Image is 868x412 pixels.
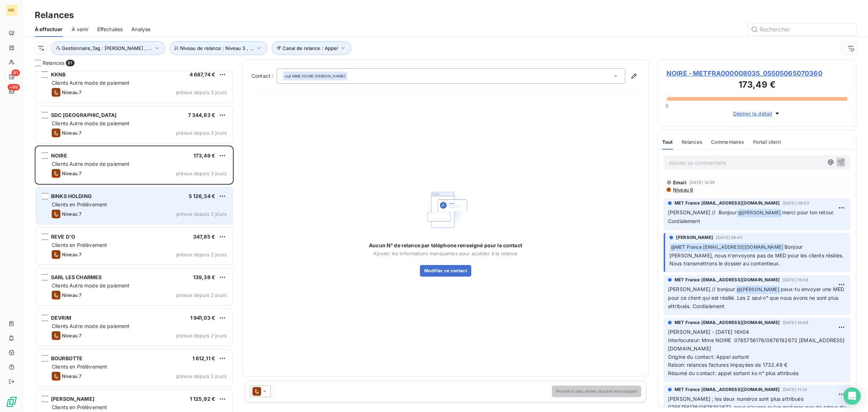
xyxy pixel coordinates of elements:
[675,200,780,206] span: MET France [EMAIL_ADDRESS][DOMAIN_NAME]
[731,109,783,118] button: Déplier le détail
[6,4,17,16] div: ME
[176,171,227,176] span: prévue depuis 3 jours
[668,370,799,376] span: Résumé du contact: appel sortant ko n° plus attribués
[51,112,116,118] span: SDC [GEOGRAPHIC_DATA]
[668,286,735,292] span: [PERSON_NAME] // bonjour
[52,323,130,329] span: Clients Autre mode de paiement
[131,26,150,33] span: Analyse
[180,45,254,51] span: Niveau de relance : Niveau 3 , ...
[552,386,641,397] button: Prendre des notes durant mon appel
[35,9,74,22] h3: Relances
[668,362,787,368] span: Raison: relances factures impayées de 1732.49 €
[188,112,216,118] span: 7 344,83 €
[783,278,808,282] span: [DATE] 16:08
[62,171,81,176] span: Niveau 7
[35,71,234,412] div: grid
[52,363,107,370] span: Clients en Prélèvement
[675,319,780,326] span: MET France [EMAIL_ADDRESS][DOMAIN_NAME]
[736,286,780,294] span: @ [PERSON_NAME]
[733,110,773,117] span: Déplier le détail
[62,333,81,339] span: Niveau 7
[66,60,74,66] span: 61
[668,209,836,224] span: merci pour ton retour. Cordialement
[43,59,64,67] span: Relances
[783,387,807,392] span: [DATE] 11:10
[51,41,165,55] button: Gestionnaire_Tag : [PERSON_NAME] , ...
[52,80,130,86] span: Clients Autre mode de paiement
[52,161,130,167] span: Clients Autre mode de paiement
[672,187,693,193] span: Niveau 6
[369,242,522,249] span: Aucun N° de relance par téléphone renseigné pour le contact
[662,139,673,145] span: Tout
[62,252,81,257] span: Niveau 7
[12,70,20,76] span: 61
[176,211,227,217] span: prévue depuis 2 jours
[52,242,107,248] span: Clients en Prélèvement
[72,26,89,33] span: À venir
[6,396,17,408] img: Logo LeanPay
[668,337,844,352] span: Interlocuteur: Mme NOIRE 0765756176/0676192672 [EMAIL_ADDRESS][DOMAIN_NAME]
[176,373,227,379] span: prévue depuis 2 jours
[192,355,216,361] span: 1 612,11 €
[668,354,749,360] span: Origine du contact: Appel sortant
[373,251,518,256] span: Ajouter les informations manquantes pour accéder à la relance
[783,201,809,205] span: [DATE] 09:50
[783,320,808,325] span: [DATE] 16:06
[176,130,227,136] span: prévue depuis 3 jours
[189,193,216,199] span: 5 126,34 €
[62,130,81,136] span: Niveau 7
[190,71,216,77] span: 4 687,74 €
[748,24,856,35] input: Rechercher
[190,315,216,321] span: 1 941,03 €
[665,103,668,109] span: 0
[51,396,94,402] span: [PERSON_NAME]
[682,139,702,145] span: Relances
[51,274,102,280] span: SARL LES CHARMES
[667,78,847,93] h3: 173,49 €
[282,45,338,51] span: Canal de relance : Appel
[62,89,81,95] span: Niveau 7
[272,41,351,55] button: Canal de relance : Appel
[170,41,267,55] button: Niveau de relance : Niveau 3 , ...
[193,234,215,240] span: 347,85 €
[193,152,215,159] span: 173,49 €
[62,211,81,217] span: Niveau 7
[843,387,861,405] div: Open Intercom Messenger
[52,201,107,207] span: Clients en Prélèvement
[51,193,92,199] span: BINKS HOLDING
[6,71,17,83] a: 61
[676,234,713,241] span: [PERSON_NAME]
[675,277,780,283] span: MET France [EMAIL_ADDRESS][DOMAIN_NAME]
[52,282,130,289] span: Clients Autre mode de paiement
[673,180,686,185] span: Email
[176,333,227,339] span: prévue depuis 2 jours
[716,235,743,240] span: [DATE] 09:45
[285,73,345,79] span: null MME NOIRE [PERSON_NAME]
[176,292,227,298] span: prévue depuis 2 jours
[420,265,471,277] button: Modifier ce contact
[670,243,784,252] span: @ MET France [EMAIL_ADDRESS][DOMAIN_NAME]
[668,329,749,335] span: [PERSON_NAME] - [DATE] 16h04
[176,252,227,257] span: prévue depuis 2 jours
[422,186,469,233] img: Empty state
[675,386,780,393] span: MET France [EMAIL_ADDRESS][DOMAIN_NAME]
[52,404,107,410] span: Clients en Prélèvement
[62,373,81,379] span: Niveau 7
[176,89,227,95] span: prévue depuis 3 jours
[193,274,215,280] span: 139,38 €
[190,396,216,402] span: 1 125,92 €
[667,68,847,78] span: NOIRE - METFRA000008035_05505065070360
[669,244,845,267] span: Bonjour [PERSON_NAME], nous n'envoyons pas de MED pour les clients résiliés. Nous transmettrons l...
[62,292,81,298] span: Niveau 7
[51,315,71,321] span: DEVRIM
[711,139,744,145] span: Commentaires
[52,120,130,126] span: Clients Autre mode de paiement
[668,286,846,309] span: peux-tu envoyer une MED pour ce client qui est résilié. Les 2 seul n° que nous avons ne sont plus...
[51,234,75,240] span: REVE D'O
[737,209,782,217] span: @ [PERSON_NAME]
[35,26,63,33] span: À effectuer
[689,180,715,185] span: [DATE] 14:39
[8,84,20,91] span: +99
[51,71,66,77] span: KKNB
[97,26,123,33] span: Effectuées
